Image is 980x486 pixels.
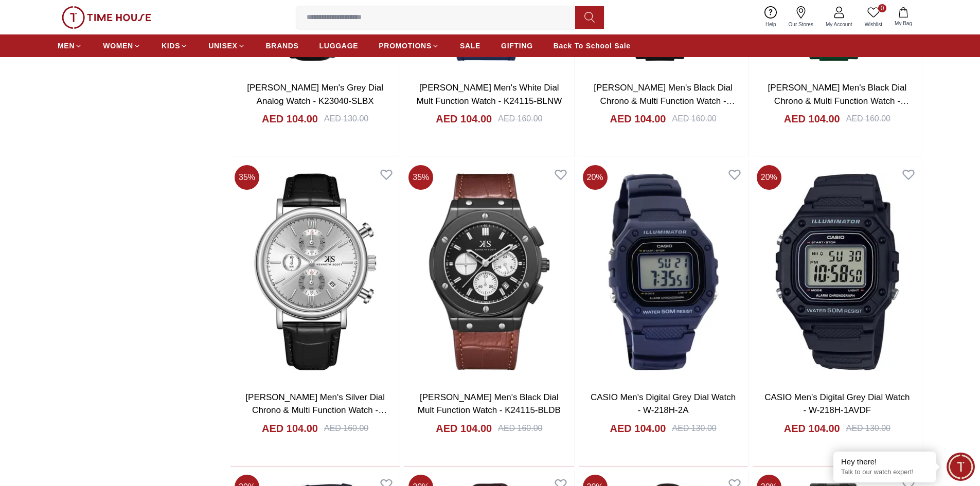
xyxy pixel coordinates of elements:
span: 0 [878,4,886,12]
a: BRANDS [266,37,299,55]
h4: AED 104.00 [436,112,492,126]
span: My Account [822,21,857,28]
div: AED 160.00 [324,422,368,435]
h4: AED 104.00 [262,112,318,126]
span: SALE [460,41,480,51]
a: Help [759,4,782,30]
div: Hey there! [841,457,929,467]
span: Back To School Sale [554,41,631,51]
a: SALE [460,37,480,55]
img: ... [62,6,151,29]
div: AED 160.00 [672,113,716,125]
div: AED 130.00 [324,113,368,125]
h4: AED 104.00 [436,421,492,436]
a: LUGGAGE [319,37,359,55]
a: CASIO Men's Digital Grey Dial Watch - W-218H-2A [591,392,736,416]
span: GIFTING [501,41,533,51]
div: AED 160.00 [846,113,890,125]
span: 35 % [408,165,433,190]
button: My Bag [888,5,918,29]
a: Our Stores [782,4,819,30]
a: GIFTING [501,37,533,55]
span: BRANDS [266,41,299,51]
h4: AED 104.00 [262,421,318,436]
img: Kenneth Scott Men's Black Dial Mult Function Watch - K24115-BLDB [404,161,574,382]
span: Our Stores [785,21,817,28]
span: PROMOTIONS [379,41,432,51]
a: 0Wishlist [859,4,888,30]
span: 20 % [583,165,608,190]
div: AED 160.00 [498,113,542,125]
span: LUGGAGE [319,41,359,51]
h4: AED 104.00 [784,421,840,436]
a: [PERSON_NAME] Men's Black Dial Chrono & Multi Function Watch - K23149-SSBB [768,83,909,119]
a: Back To School Sale [554,37,631,55]
a: UNISEX [208,37,245,55]
span: 20 % [757,165,781,190]
h4: AED 104.00 [610,421,666,436]
span: UNISEX [208,41,237,51]
p: Talk to our watch expert! [841,468,929,477]
a: [PERSON_NAME] Men's Silver Dial Chrono & Multi Function Watch - K23151-SLBS [245,392,387,428]
img: CASIO Men's Digital Grey Dial Watch - W-218H-1AVDF [753,161,922,382]
a: [PERSON_NAME] Men's Black Dial Mult Function Watch - K24115-BLDB [418,392,561,416]
a: MEN [58,37,82,55]
h4: AED 104.00 [784,112,840,126]
a: [PERSON_NAME] Men's Black Dial Chrono & Multi Function Watch - K23149-SSBB [594,83,735,119]
a: [PERSON_NAME] Men's Grey Dial Analog Watch - K23040-SLBX [247,83,383,106]
span: KIDS [162,41,180,51]
img: Kenneth Scott Men's Silver Dial Chrono & Multi Function Watch - K23151-SLBS [230,161,400,382]
span: MEN [58,41,75,51]
a: KIDS [162,37,188,55]
span: 35 % [235,165,259,190]
a: CASIO Men's Digital Grey Dial Watch - W-218H-1AVDF [764,392,910,416]
span: Wishlist [861,21,886,28]
a: [PERSON_NAME] Men's White Dial Mult Function Watch - K24115-BLNW [416,83,562,106]
div: AED 130.00 [846,422,890,435]
a: WOMEN [103,37,141,55]
span: My Bag [890,20,916,27]
img: CASIO Men's Digital Grey Dial Watch - W-218H-2A [579,161,748,382]
span: WOMEN [103,41,133,51]
a: PROMOTIONS [379,37,439,55]
span: Help [761,21,780,28]
div: Chat Widget [947,453,975,481]
div: AED 160.00 [498,422,542,435]
div: AED 130.00 [672,422,716,435]
h4: AED 104.00 [610,112,666,126]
